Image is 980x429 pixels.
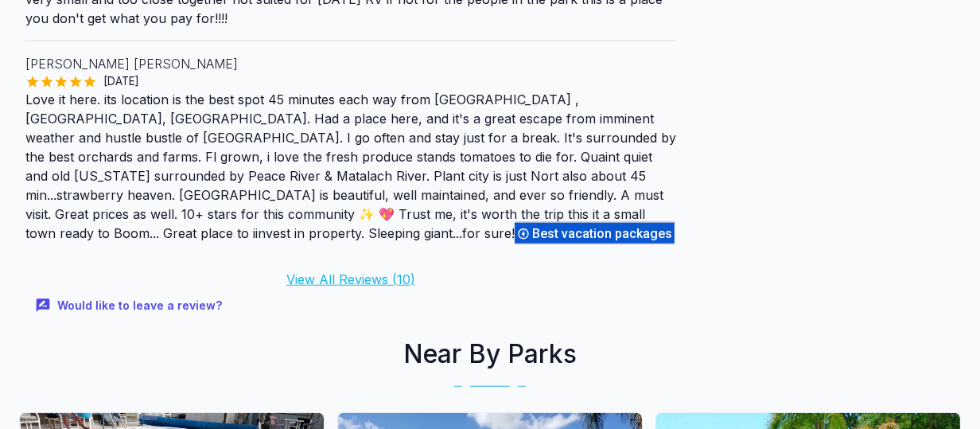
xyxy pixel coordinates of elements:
[515,222,675,244] div: Best vacation packages
[13,335,967,373] h2: Near By Parks
[25,90,676,244] p: Love it here. its location is the best spot 45 minutes each way from [GEOGRAPHIC_DATA] , [GEOGRAP...
[286,271,415,287] a: View All Reviews (10)
[97,73,146,89] span: [DATE]
[532,226,677,241] span: Best vacation packages
[25,54,676,73] p: [PERSON_NAME] [PERSON_NAME]
[25,289,235,323] button: Would like to leave a review?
